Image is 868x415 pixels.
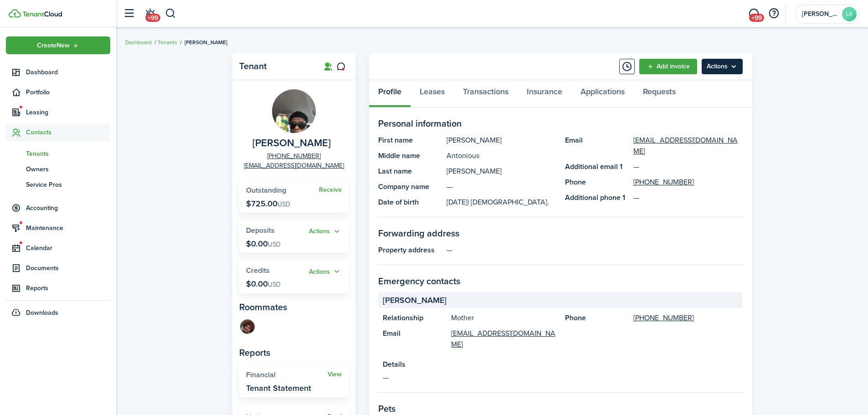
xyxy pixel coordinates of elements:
[633,135,743,157] a: [EMAIL_ADDRESS][DOMAIN_NAME]
[454,80,518,108] a: Transactions
[6,177,110,192] a: Service Pros
[252,138,331,149] span: Cortez Gadson
[141,2,159,26] a: Notifications
[26,149,110,159] span: Tenants
[239,346,349,359] panel-main-subtitle: Reports
[272,89,316,133] img: Cortez Gadson
[268,240,281,249] span: USD
[565,192,629,203] panel-main-title: Additional phone 1
[309,226,342,237] button: Open menu
[565,135,629,157] panel-main-title: Email
[37,42,70,49] span: Create New
[328,371,342,378] a: View
[378,166,442,177] panel-main-title: Last name
[447,135,556,146] panel-main-description: [PERSON_NAME]
[378,150,442,161] panel-main-title: Middle name
[185,38,227,46] span: [PERSON_NAME]
[239,318,256,337] a: BreAnna Pope
[749,14,764,22] span: +99
[246,371,328,379] widget-stats-title: Financial
[802,11,838,17] span: Leigh Anne
[467,197,549,207] span: | [DEMOGRAPHIC_DATA].
[702,59,743,74] button: Open menu
[565,177,629,188] panel-main-title: Phone
[565,161,629,172] panel-main-title: Additional email 1
[378,181,442,192] panel-main-title: Company name
[268,280,281,289] span: USD
[565,313,629,323] panel-main-title: Phone
[26,87,110,97] span: Portfolio
[125,38,152,46] a: Dashboard
[26,180,110,190] span: Service Pros
[702,59,743,74] menu-btn: Actions
[246,239,281,248] p: $0.00
[246,185,286,195] span: Outstanding
[447,181,556,192] panel-main-description: —
[319,186,342,194] a: Receive
[378,117,743,130] panel-main-section-title: Personal information
[383,372,738,383] panel-main-description: —
[26,223,110,233] span: Maintenance
[378,135,442,146] panel-main-title: First name
[842,7,857,21] avatar-text: LA
[447,245,743,256] panel-main-description: —
[26,283,110,293] span: Reports
[309,266,342,277] button: Actions
[158,38,177,46] a: Tenants
[246,265,270,276] span: Credits
[571,80,634,108] a: Applications
[309,266,342,277] button: Open menu
[633,177,694,188] a: [PHONE_NUMBER]
[246,384,311,393] widget-stats-description: Tenant Statement
[6,279,110,297] a: Reports
[634,80,685,108] a: Requests
[6,36,110,54] button: Open menu
[26,263,110,273] span: Documents
[518,80,571,108] a: Insurance
[619,59,635,74] button: Timeline
[633,313,694,323] a: [PHONE_NUMBER]
[6,161,110,177] a: Owners
[240,319,255,334] img: BreAnna Pope
[246,199,290,208] p: $725.00
[22,11,62,17] img: TenantCloud
[120,5,138,22] button: Open sidebar
[447,197,556,208] panel-main-description: [DATE]
[165,6,176,21] button: Search
[383,359,738,370] panel-main-title: Details
[9,9,21,18] img: TenantCloud
[244,161,344,170] a: [EMAIL_ADDRESS][DOMAIN_NAME]
[6,146,110,161] a: Tenants
[451,328,556,350] a: [EMAIL_ADDRESS][DOMAIN_NAME]
[246,225,275,236] span: Deposits
[26,164,110,174] span: Owners
[246,279,281,288] p: $0.00
[6,63,110,81] a: Dashboard
[639,59,697,74] a: Add invoice
[26,128,110,137] span: Contacts
[378,226,743,240] panel-main-section-title: Forwarding address
[145,14,160,22] span: +99
[411,80,454,108] a: Leases
[378,245,442,256] panel-main-title: Property address
[447,150,556,161] panel-main-description: Antonious
[239,300,349,314] panel-main-subtitle: Roommates
[383,294,447,307] span: [PERSON_NAME]
[26,108,110,117] span: Leasing
[26,203,110,213] span: Accounting
[383,328,447,350] panel-main-title: Email
[26,308,58,318] span: Downloads
[26,67,110,77] span: Dashboard
[267,151,321,161] a: [PHONE_NUMBER]
[378,197,442,208] panel-main-title: Date of birth
[26,243,110,253] span: Calendar
[745,2,762,26] a: Messaging
[277,200,290,209] span: USD
[383,313,447,323] panel-main-title: Relationship
[451,313,556,323] panel-main-description: Mother
[309,226,342,237] button: Actions
[239,61,312,72] panel-main-title: Tenant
